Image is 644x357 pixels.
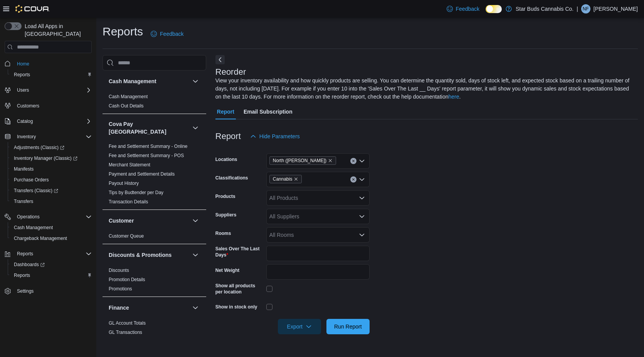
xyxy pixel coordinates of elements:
a: Chargeback Management [11,234,70,243]
nav: Complex example [5,55,92,317]
span: Chargeback Management [14,235,67,241]
span: Reports [14,272,30,278]
span: Reports [17,251,33,257]
button: Inventory [14,132,39,141]
a: Customer Queue [109,233,144,239]
a: Feedback [444,1,483,17]
p: | [577,4,578,13]
a: GL Transactions [109,330,142,335]
label: Classifications [215,175,248,181]
span: Transfers (Classic) [14,188,58,194]
a: Manifests [11,164,37,174]
button: Export [278,319,321,334]
a: Reports [11,70,33,79]
h3: Report [215,132,241,141]
a: Cash Management [11,223,56,232]
label: Show in stock only [215,304,257,310]
span: Users [14,85,92,95]
h3: Customer [109,217,134,225]
span: GL Account Totals [109,320,146,326]
button: Settings [2,285,95,297]
span: Payout History [109,180,139,186]
a: Dashboards [8,259,95,270]
div: Cova Pay [GEOGRAPHIC_DATA] [103,142,206,210]
span: Cash Management [109,94,148,100]
a: Transfers (Classic) [8,185,95,196]
span: Cash Management [14,225,53,231]
a: Adjustments (Classic) [11,143,67,152]
button: Cash Management [109,77,189,85]
span: Purchase Orders [14,177,49,183]
span: Home [14,59,92,68]
label: Suppliers [215,212,237,218]
span: Manifests [14,166,34,172]
span: Dashboards [14,261,45,268]
a: Discounts [109,268,129,273]
button: Hide Parameters [247,129,303,144]
span: Feedback [160,30,183,38]
span: Settings [17,288,34,294]
button: Users [14,85,32,95]
span: Adjustments (Classic) [11,143,92,152]
span: Payment and Settlement Details [109,171,175,177]
button: Reports [8,270,95,281]
button: Cash Management [191,77,200,86]
span: Reports [11,271,92,280]
a: Adjustments (Classic) [8,142,95,153]
span: Transfers [14,198,33,204]
button: Customers [2,100,95,111]
button: Chargeback Management [8,233,95,244]
div: Customer [103,231,206,244]
span: Feedback [456,5,479,13]
button: Catalog [14,117,36,126]
p: [PERSON_NAME] [594,4,638,13]
span: Promotions [109,286,132,292]
button: Users [2,85,95,96]
a: Purchase Orders [11,175,52,184]
button: Open list of options [359,176,365,183]
span: Operations [17,214,40,220]
div: Cash Management [103,92,206,114]
span: Transaction Details [109,199,148,205]
button: Customer [109,217,189,225]
span: Cash Management [11,223,92,232]
button: Discounts & Promotions [191,250,200,260]
span: Discounts [109,267,129,273]
span: Purchase Orders [11,175,92,184]
button: Operations [2,211,95,222]
span: Inventory Manager (Classic) [11,154,92,163]
a: Merchant Statement [109,162,150,168]
div: Noah Folino [581,4,590,13]
span: NF [583,4,589,13]
h3: Cash Management [109,77,156,85]
a: Dashboards [11,260,48,269]
h3: Cova Pay [GEOGRAPHIC_DATA] [109,120,189,136]
button: Transfers [8,196,95,207]
span: Report [217,104,234,119]
button: Remove Cannabis from selection in this group [294,177,298,181]
span: Inventory [14,132,92,141]
span: Catalog [14,117,92,126]
button: Cova Pay [GEOGRAPHIC_DATA] [191,123,200,132]
div: View your inventory availability and how quickly products are selling. You can determine the quan... [215,77,634,101]
input: Dark Mode [486,5,502,13]
button: Cash Management [8,222,95,233]
button: Run Report [326,319,370,334]
button: Purchase Orders [8,174,95,185]
span: Cannabis [269,175,302,183]
span: Cash Out Details [109,103,144,109]
a: Fee and Settlement Summary - POS [109,153,184,158]
div: Discounts & Promotions [103,266,206,297]
a: Reports [11,271,33,280]
span: North ([PERSON_NAME]) [273,157,326,164]
span: Dashboards [11,260,92,269]
span: Transfers [11,197,92,206]
button: Reports [14,249,36,258]
button: Customer [191,216,200,225]
a: Inventory Manager (Classic) [8,153,95,164]
span: Merchant Statement [109,162,150,168]
a: Feedback [148,26,187,42]
a: Transfers (Classic) [11,186,61,195]
span: Reports [14,249,92,258]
